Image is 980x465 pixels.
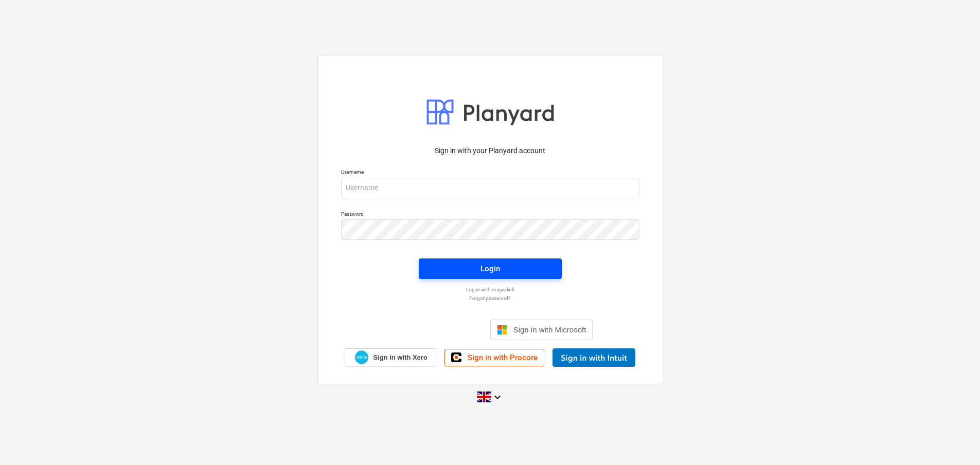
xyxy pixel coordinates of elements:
[468,353,538,362] span: Sign in with Procore
[497,325,507,335] img: Microsoft logo
[491,391,504,403] i: keyboard_arrow_down
[341,178,639,198] input: Username
[336,295,645,302] a: Forgot password?
[480,262,500,275] div: Login
[341,169,639,177] p: Username
[355,350,368,364] img: Xero logo
[444,349,544,366] a: Sign in with Procore
[419,258,562,279] button: Login
[382,319,487,341] iframe: Sign in with Google Button
[373,353,427,362] span: Sign in with Xero
[345,348,436,366] a: Sign in with Xero
[513,325,586,334] span: Sign in with Microsoft
[341,211,639,219] p: Password
[341,145,639,156] p: Sign in with your Planyard account
[336,286,645,293] a: Log in with magic link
